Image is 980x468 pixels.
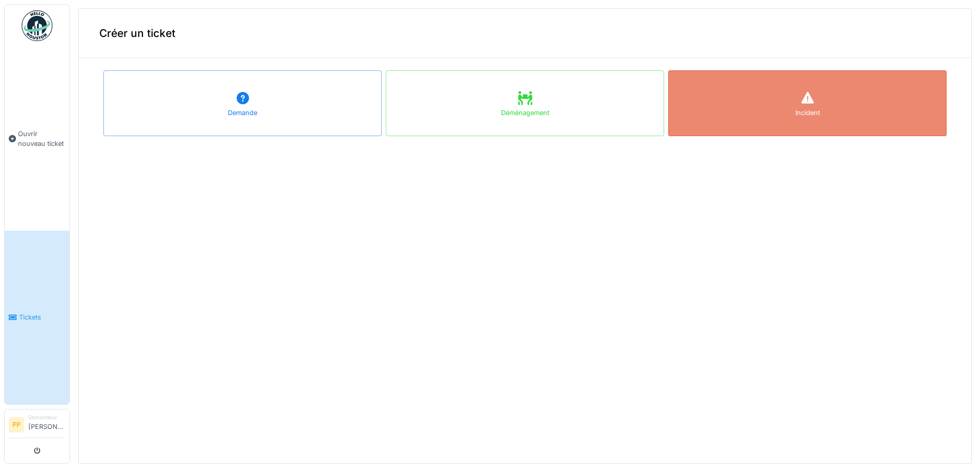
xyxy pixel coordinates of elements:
[9,414,65,438] a: PP Demandeur[PERSON_NAME]
[5,231,69,405] a: Tickets
[18,129,65,148] span: Ouvrir nouveau ticket
[22,10,52,41] img: Badge_color-CXgf-gQk.svg
[28,414,65,436] li: [PERSON_NAME]
[5,47,69,231] a: Ouvrir nouveau ticket
[19,312,65,322] span: Tickets
[28,414,65,421] div: Demandeur
[9,417,24,433] li: PP
[795,108,820,118] div: Incident
[501,108,549,118] div: Déménagement
[79,9,971,58] div: Créer un ticket
[228,108,257,118] div: Demande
